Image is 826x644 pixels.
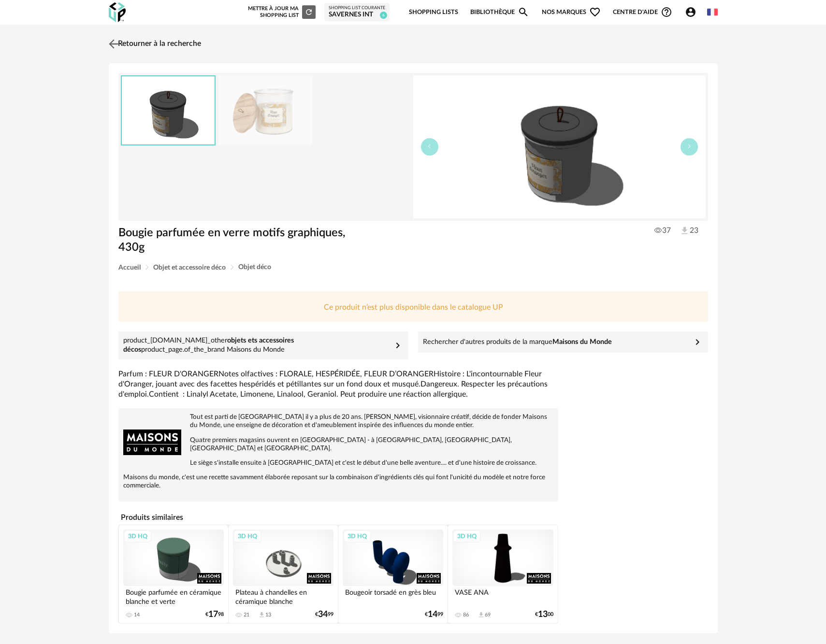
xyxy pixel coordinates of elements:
[134,612,140,618] div: 14
[413,75,706,218] img: thumbnail.png
[123,473,553,490] p: Maisons du monde, c'est une recette savamment élaborée reposant sur la combinaison d'ingrédients ...
[692,336,703,348] span: Chevron Right icon
[589,6,601,18] span: Heart Outline icon
[680,226,690,236] img: Téléchargements
[233,586,333,605] div: Plateau à chandelles en céramique blanche
[478,611,485,618] span: Download icon
[685,6,701,18] span: Account Circle icon
[218,76,312,145] img: bougie-parfumee-en-verre-motifs-graphiques-430g-1000-7-5-229728_2.jpg
[613,6,672,18] span: Centre d'aideHelp Circle Outline icon
[238,264,271,271] span: Objet déco
[329,5,385,19] a: Shopping List courante Savernes INT 6
[680,226,698,236] span: 23
[324,303,503,312] p: Ce produit n’est plus disponible dans le catalogue UP
[304,9,313,14] span: Refresh icon
[244,612,249,618] div: 21
[329,11,385,19] div: Savernes INT
[122,76,215,144] img: thumbnail.png
[123,436,553,453] p: Quatre premiers magasins ouvrent en [GEOGRAPHIC_DATA] - à [GEOGRAPHIC_DATA], [GEOGRAPHIC_DATA], [...
[123,336,392,354] div: product_[DOMAIN_NAME]_other product_page.of_the_brand Maisons du Monde
[109,2,126,22] img: OXP
[329,5,385,11] div: Shopping List courante
[343,530,371,543] div: 3D HQ
[448,525,557,623] a: 3D HQ VASE ANA 86 Download icon 69 €1300
[118,264,141,271] span: Accueil
[123,459,553,467] p: Le siège s'installe ensuite à [GEOGRAPHIC_DATA] et c'est le début d'une belle aventure.... et d'u...
[535,611,553,618] div: € 00
[106,33,201,55] a: Retourner à la recherche
[338,525,448,623] a: 3D HQ Bougeoir torsadé en grès bleu €1499
[463,612,469,618] div: 86
[425,611,443,618] div: € 99
[229,525,338,623] a: 3D HQ Plateau à chandelles en céramique blanche 21 Download icon 13 €3499
[205,611,224,618] div: € 98
[485,612,491,618] div: 69
[318,611,328,618] span: 34
[423,338,612,347] div: Rechercher d'autres produits de la marque
[315,611,333,618] div: € 99
[685,6,696,18] span: Account Circle icon
[538,611,548,618] span: 13
[118,264,708,271] div: Breadcrumb
[518,6,529,18] span: Magnify icon
[428,611,437,618] span: 14
[409,1,458,24] a: Shopping Lists
[470,1,529,24] a: BibliothèqueMagnify icon
[118,226,359,255] h1: Bougie parfumée en verre motifs graphiques, 430g
[380,12,387,19] span: 6
[452,586,553,605] div: VASE ANA
[123,413,553,429] p: Tout est parti de [GEOGRAPHIC_DATA] il y a plus de 20 ans. [PERSON_NAME], visionnaire créatif, dé...
[258,611,265,618] span: Download icon
[392,340,404,351] span: Chevron Right icon
[118,510,558,525] h4: Produits similaires
[552,338,612,345] span: Maisons du Monde
[661,6,672,18] span: Help Circle Outline icon
[123,337,294,353] span: objets ets accessoires décos
[418,331,708,353] a: Rechercher d'autres produits de la marqueMaisons du Monde Chevron Right icon
[118,369,558,400] div: Parfum : FLEUR D'ORANGERNotes olfactives : FLORALE, HESPÉRIDÉE, FLEUR D’ORANGERHistoire : L'incon...
[119,525,228,623] a: 3D HQ Bougie parfumée en céramique blanche et verte 14 €1798
[106,37,120,51] img: svg+xml;base64,PHN2ZyB3aWR0aD0iMjQiIGhlaWdodD0iMjQiIHZpZXdCb3g9IjAgMCAyNCAyNCIgZmlsbD0ibm9uZSIgeG...
[123,586,224,605] div: Bougie parfumée en céramique blanche et verte
[123,413,181,471] img: brand logo
[246,5,316,19] div: Mettre à jour ma Shopping List
[542,1,601,24] span: Nos marques
[453,530,481,543] div: 3D HQ
[124,530,152,543] div: 3D HQ
[343,586,443,605] div: Bougeoir torsadé en grès bleu
[153,264,226,271] span: Objet et accessoire déco
[707,7,718,17] img: fr
[265,612,271,618] div: 13
[654,226,671,235] span: 37
[118,331,408,359] a: product_[DOMAIN_NAME]_otherobjets ets accessoires décosproduct_page.of_the_brand Maisons du Monde...
[208,611,218,618] span: 17
[233,530,261,543] div: 3D HQ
